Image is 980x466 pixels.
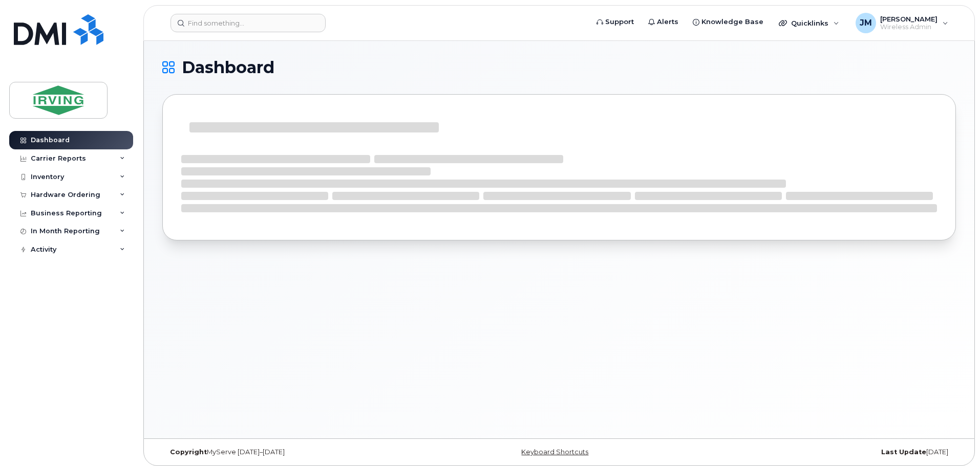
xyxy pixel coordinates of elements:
span: Dashboard [182,60,274,75]
strong: Last Update [881,448,926,456]
a: Keyboard Shortcuts [521,448,588,456]
div: MyServe [DATE]–[DATE] [162,448,427,456]
strong: Copyright [170,448,207,456]
div: [DATE] [691,448,956,456]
